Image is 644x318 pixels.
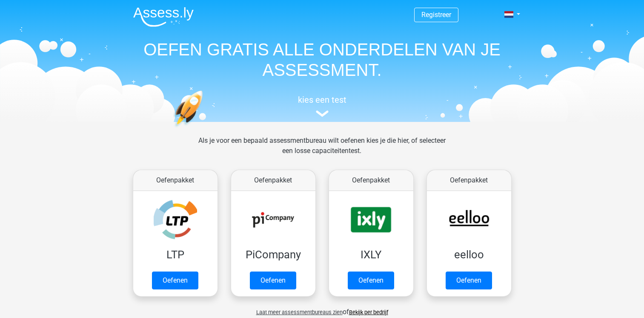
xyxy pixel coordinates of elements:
[250,272,296,289] a: Oefenen
[126,95,518,105] h5: kies een test
[256,309,343,315] span: Laat meer assessmentbureaus zien
[173,90,236,168] img: oefenen
[133,7,194,27] img: Assessly
[126,39,518,80] h1: OEFEN GRATIS ALLE ONDERDELEN VAN JE ASSESSMENT.
[152,272,198,289] a: Oefenen
[316,110,329,117] img: assessment
[126,95,518,117] a: kies een test
[126,300,518,317] div: of
[349,309,388,315] a: Bekijk per bedrijf
[446,272,492,289] a: Oefenen
[192,136,452,166] div: Als je voor een bepaald assessmentbureau wilt oefenen kies je die hier, of selecteer een losse ca...
[421,11,451,19] a: Registreer
[348,272,394,289] a: Oefenen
